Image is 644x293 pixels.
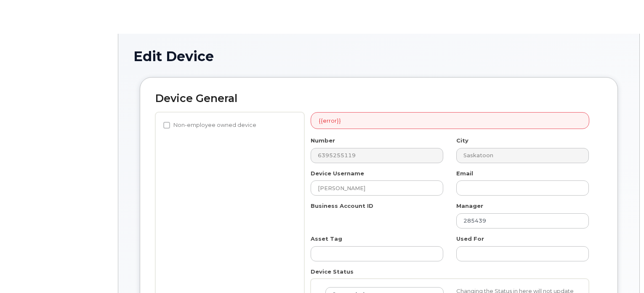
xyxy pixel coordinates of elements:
[311,202,373,210] label: Business Account ID
[456,137,468,145] label: City
[311,137,335,145] label: Number
[311,169,364,177] label: Device Username
[163,122,170,129] input: Non-employee owned device
[311,268,354,276] label: Device Status
[311,235,342,243] label: Asset Tag
[456,213,589,228] input: Select manager
[456,169,473,177] label: Email
[456,235,484,243] label: Used For
[155,93,602,105] h2: Device General
[456,202,483,210] label: Manager
[163,120,256,130] label: Non-employee owned device
[311,112,589,129] div: {{error}}
[133,49,624,64] h1: Edit Device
